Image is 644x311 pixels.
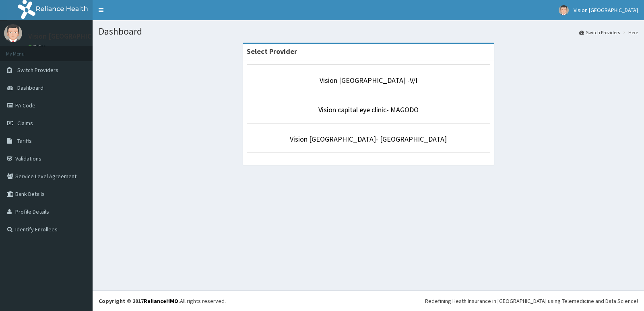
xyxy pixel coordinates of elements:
strong: Select Provider [247,47,297,56]
span: Claims [17,119,33,127]
h1: Dashboard [99,26,638,37]
div: Redefining Heath Insurance in [GEOGRAPHIC_DATA] using Telemedicine and Data Science! [425,297,638,305]
a: Switch Providers [579,29,620,36]
span: Dashboard [17,84,43,91]
img: User Image [559,5,569,15]
img: User Image [4,24,22,42]
span: Switch Providers [17,66,58,74]
a: Vision [GEOGRAPHIC_DATA] -V/I [320,76,417,85]
footer: All rights reserved. [93,290,644,311]
a: Online [28,44,47,49]
a: RelianceHMO [144,297,178,305]
a: Vision capital eye clinic- MAGODO [318,105,419,114]
span: Tariffs [17,137,32,144]
span: Vision [GEOGRAPHIC_DATA] [574,6,638,14]
strong: Copyright © 2017 . [99,297,180,305]
a: Vision [GEOGRAPHIC_DATA]- [GEOGRAPHIC_DATA] [290,134,447,144]
li: Here [621,29,638,36]
p: Vision [GEOGRAPHIC_DATA] [28,33,115,40]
